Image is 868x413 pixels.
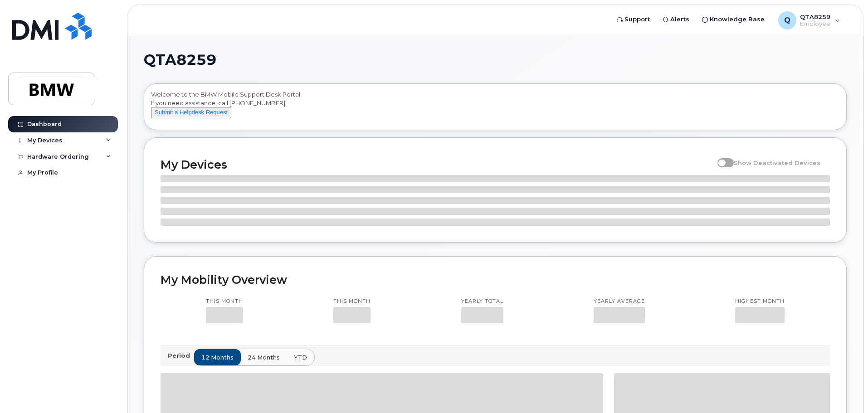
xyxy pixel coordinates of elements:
[151,107,231,118] button: Submit a Helpdesk Request
[461,298,503,305] p: Yearly total
[735,298,785,305] p: Highest month
[294,353,307,362] span: YTD
[206,298,243,305] p: This month
[161,158,713,171] h2: My Devices
[151,90,839,126] div: Welcome to the BMW Mobile Support Desk Portal If you need assistance, call [PHONE_NUMBER].
[161,273,830,287] h2: My Mobility Overview
[151,108,231,116] a: Submit a Helpdesk Request
[333,298,371,305] p: This month
[168,351,194,360] p: Period
[248,353,280,362] span: 24 months
[144,53,216,67] span: QTA8259
[594,298,645,305] p: Yearly average
[734,159,820,166] span: Show Deactivated Devices
[717,154,725,161] input: Show Deactivated Devices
